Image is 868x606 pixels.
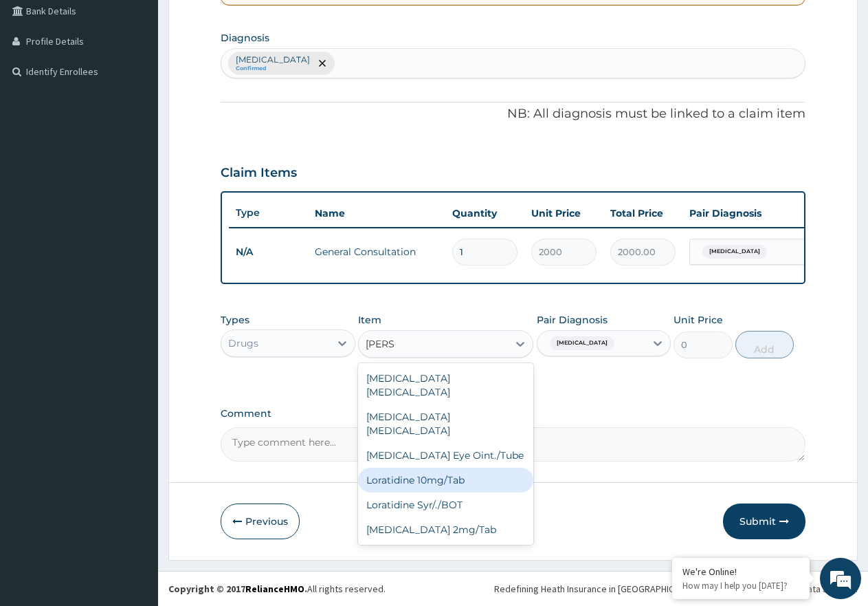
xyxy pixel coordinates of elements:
[221,105,805,123] p: NB: All diagnosis must be linked to a claim item
[168,583,307,595] strong: Copyright © 2017 .
[221,504,300,539] button: Previous
[25,69,56,103] img: d_794563401_company_1708531726252_794563401
[158,571,868,606] footer: All rights reserved.
[221,31,269,45] label: Diagnosis
[358,313,381,327] label: Item
[80,173,190,312] span: We're online!
[7,376,262,424] textarea: Type your message and hit 'Enter'
[735,331,794,358] button: Add
[494,582,858,596] div: Redefining Heath Insurance in [GEOGRAPHIC_DATA] using Telemedicine and Data Science!
[524,199,603,227] th: Unit Price
[358,468,533,493] div: Loratidine 10mg/Tab
[221,166,297,181] h3: Claim Items
[358,366,533,404] div: [MEDICAL_DATA] [MEDICAL_DATA]
[245,583,304,595] a: RelianceHMO
[308,199,445,227] th: Name
[225,7,258,40] div: Minimize live chat window
[316,57,329,69] span: remove selection option
[358,493,533,517] div: Loratidine Syr/./BOT
[682,199,834,227] th: Pair Diagnosis
[550,336,614,350] span: [MEDICAL_DATA]
[358,517,533,542] div: [MEDICAL_DATA] 2mg/Tab
[221,408,805,420] label: Comment
[228,336,258,350] div: Drugs
[603,199,682,227] th: Total Price
[682,580,799,592] p: How may I help you today?
[702,245,767,259] span: [MEDICAL_DATA]
[71,77,231,95] div: Chat with us now
[229,200,308,226] th: Type
[445,199,524,227] th: Quantity
[308,238,445,266] td: General Consultation
[537,313,608,327] label: Pair Diagnosis
[236,65,310,72] small: Confirmed
[236,54,310,65] p: [MEDICAL_DATA]
[221,314,249,326] label: Types
[229,239,308,265] td: N/A
[358,404,533,443] div: [MEDICAL_DATA] [MEDICAL_DATA]
[723,504,805,539] button: Submit
[674,313,723,327] label: Unit Price
[682,565,799,578] div: We're Online!
[358,443,533,468] div: [MEDICAL_DATA] Eye Oint./Tube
